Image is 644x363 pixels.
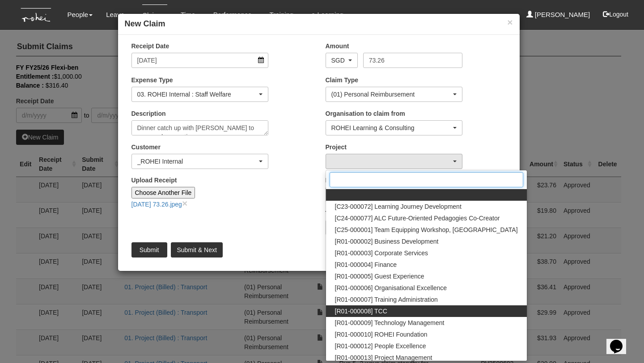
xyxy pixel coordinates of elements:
[331,56,347,65] div: SGD
[131,109,166,118] label: Description
[326,120,463,135] button: ROHEI Learning & Consulting
[326,42,349,51] label: Amount
[131,154,269,169] button: _ROHEI Internal
[335,202,462,211] span: [C23-000072] Learning Journey Development
[330,172,523,187] input: Search
[335,225,518,234] span: [C25-000001] Team Equipping Workshop, [GEOGRAPHIC_DATA]
[131,242,167,257] input: Submit
[326,109,405,118] label: Organisation to claim from
[326,87,463,102] button: (01) Personal Reimbursement
[131,53,269,68] input: d/m/yyyy
[335,272,424,281] span: [R01-000005] Guest Experience
[335,214,500,223] span: [C24-000077] ALC Future-Oriented Pedagogies Co-Creator
[125,19,165,28] b: New Claim
[131,187,195,198] input: Choose Another File
[131,87,269,102] button: 03. ROHEI Internal : Staff Welfare
[131,201,182,208] a: [DATE] 73.26.jpeg
[331,90,452,99] div: (01) Personal Reimbursement
[335,318,445,327] span: [R01-000009] Technology Management
[131,76,173,84] label: Expense Type
[335,237,439,246] span: [R01-000002] Business Development
[331,123,452,132] div: ROHEI Learning & Consulting
[137,90,258,99] div: 03. ROHEI Internal : Staff Welfare
[137,157,258,166] div: _ROHEI Internal
[131,143,161,152] label: Customer
[606,327,635,354] iframe: chat widget
[326,53,358,68] button: SGD
[326,76,359,84] label: Claim Type
[335,353,432,362] span: [R01-000013] Project Management
[326,143,347,152] label: Project
[335,295,438,304] span: [R01-000007] Training Administration
[171,242,222,257] input: Submit & Next
[335,330,428,339] span: [R01-000010] ROHEI Foundation
[182,198,187,208] a: close
[335,260,397,269] span: [R01-000004] Finance
[507,17,513,27] button: ×
[335,307,387,316] span: [R01-000008] TCC
[131,42,169,51] label: Receipt Date
[335,249,428,257] span: [R01-000003] Corporate Services
[131,176,177,185] label: Upload Receipt
[335,342,426,350] span: [R01-000012] People Excellence
[335,283,447,292] span: [R01-000006] Organisational Excellence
